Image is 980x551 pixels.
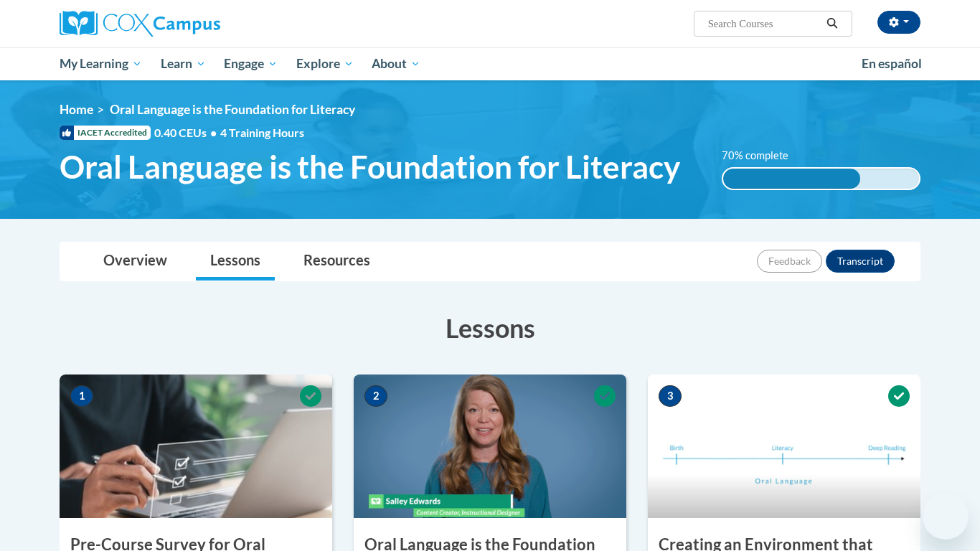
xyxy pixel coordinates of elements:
span: 1 [70,385,93,407]
span: Oral Language is the Foundation for Literacy [60,148,680,186]
a: Cox Campus [60,11,332,37]
a: En español [852,49,931,79]
span: 2 [364,385,387,407]
span: Learn [161,55,206,72]
span: Engage [224,55,278,72]
a: About [363,47,430,80]
span: IACET Accredited [60,126,151,140]
a: Overview [89,242,182,281]
a: Learn [151,47,215,80]
span: About [372,55,420,72]
a: Explore [287,47,363,80]
span: • [210,126,217,139]
button: Feedback [757,250,822,273]
button: Transcript [826,250,895,273]
iframe: Button to launch messaging window [923,494,969,540]
img: Course Image [648,375,920,518]
a: Home [60,102,93,117]
span: En español [862,56,922,71]
span: 0.40 CEUs [154,125,220,141]
div: 70% complete [723,169,860,189]
img: Cox Campus [60,11,220,37]
div: Main menu [38,47,942,80]
input: Search Courses [707,15,821,32]
span: My Learning [60,55,142,72]
span: 3 [659,385,682,407]
button: Search [821,15,843,32]
h3: Lessons [60,310,920,346]
span: Oral Language is the Foundation for Literacy [110,102,355,117]
img: Course Image [354,375,626,518]
a: Resources [289,242,385,281]
button: Account Settings [877,11,920,34]
a: Lessons [196,242,275,281]
a: Engage [215,47,287,80]
label: 70% complete [722,148,804,164]
a: My Learning [50,47,151,80]
span: 4 Training Hours [220,126,304,139]
span: Explore [296,55,354,72]
img: Course Image [60,375,332,518]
